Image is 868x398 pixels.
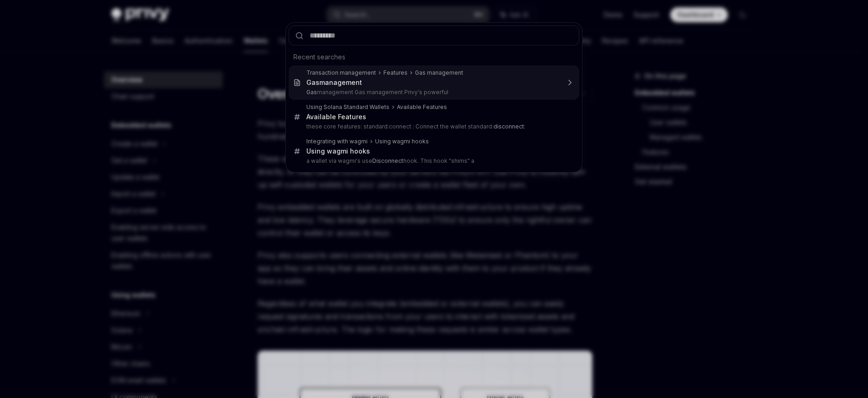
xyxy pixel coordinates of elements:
div: Gas management [415,69,463,77]
div: Using Solana Standard Wallets [306,103,389,111]
b: disconnect [493,123,524,130]
div: management [306,78,362,87]
div: Using wagmi hooks [375,138,429,145]
div: Transaction management [306,69,376,77]
b: Gas [306,78,319,86]
span: Recent searches [293,52,345,62]
div: Available Features [306,113,366,121]
b: Disconnect [372,157,403,164]
div: Available Features [397,103,447,111]
b: Gas [306,89,317,96]
div: Using wagmi hooks [306,147,370,155]
div: Features [383,69,408,77]
p: management Gas management Privy's powerful [306,89,560,96]
p: these core features: standard:connect : Connect the wallet standard: : [306,123,560,130]
p: a wallet via wagmi's use hook. This hook "shims" a [306,157,560,165]
div: Integrating with wagmi [306,138,368,145]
